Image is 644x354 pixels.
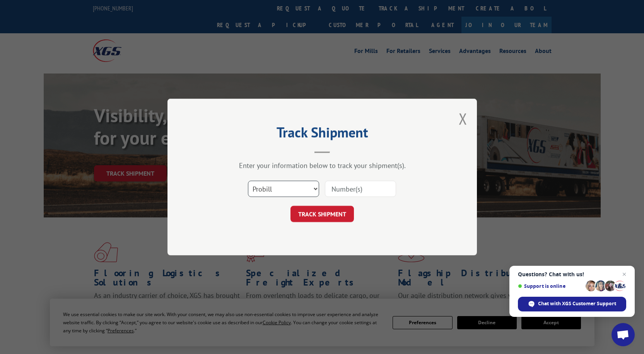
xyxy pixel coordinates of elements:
button: TRACK SHIPMENT [290,206,354,222]
span: Chat with XGS Customer Support [538,300,616,307]
span: Support is online [518,283,583,289]
span: Questions? Chat with us! [518,271,626,277]
button: Close modal [459,108,467,129]
h2: Track Shipment [206,127,438,142]
input: Number(s) [325,181,396,197]
span: Close chat [620,270,629,279]
div: Chat with XGS Customer Support [518,297,626,311]
div: Enter your information below to track your shipment(s). [206,161,438,170]
div: Open chat [612,323,635,346]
